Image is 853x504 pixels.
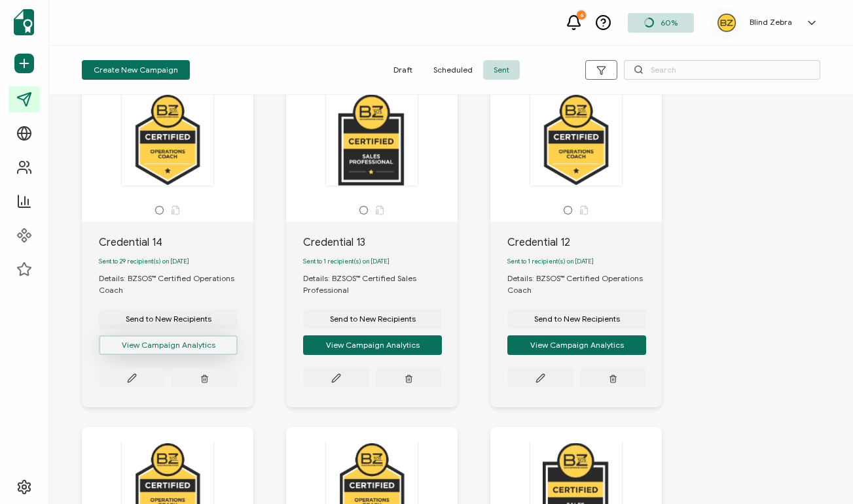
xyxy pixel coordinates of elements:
[383,60,423,80] span: Draft
[99,309,238,329] button: Send to New Recipients
[624,60,820,80] input: Search
[577,10,586,20] div: 6
[303,335,442,355] button: View Campaign Analytics
[303,273,458,296] div: Details: BZSOS™ Certified Sales Professional
[303,258,390,265] span: Sent to 1 recipient(s) on [DATE]
[303,309,442,329] button: Send to New Recipients
[126,315,211,323] span: Send to New Recipients
[717,13,736,33] img: bef98075-0eb8-4768-804c-58d6e545df60.png
[99,258,189,265] span: Sent to 29 recipient(s) on [DATE]
[330,315,416,323] span: Send to New Recipients
[99,335,238,355] button: View Campaign Analytics
[507,309,646,329] button: Send to New Recipients
[507,235,662,250] div: Credential 12
[750,18,792,27] h5: Blind Zebra
[483,60,520,80] span: Sent
[99,273,253,296] div: Details: BZSOS™ Certified Operations Coach
[423,60,483,80] span: Scheduled
[94,66,178,74] span: Create New Campaign
[507,258,594,265] span: Sent to 1 recipient(s) on [DATE]
[628,356,853,504] iframe: Chat Widget
[534,315,620,323] span: Send to New Recipients
[507,335,646,355] button: View Campaign Analytics
[99,235,253,250] div: Credential 14
[82,60,190,80] button: Create New Campaign
[303,235,458,250] div: Credential 13
[14,9,34,35] img: sertifier-logomark-colored.svg
[661,18,678,27] span: 60%
[507,273,662,296] div: Details: BZSOS™ Certified Operations Coach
